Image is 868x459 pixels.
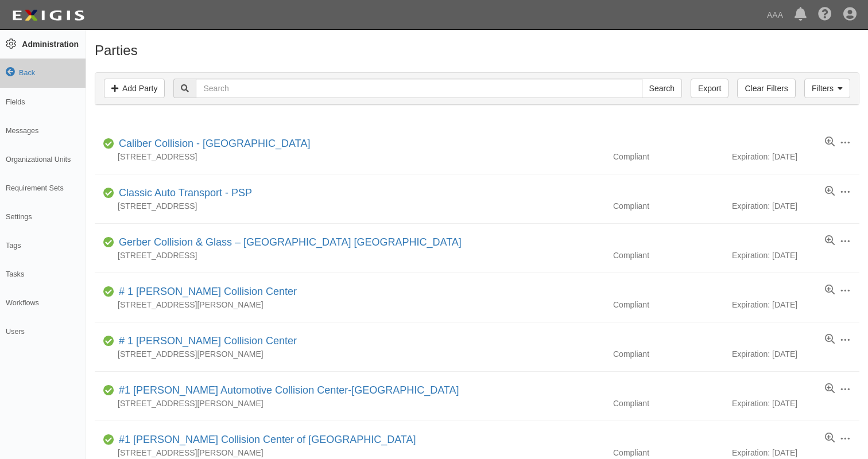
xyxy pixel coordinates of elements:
[95,200,604,212] div: [STREET_ADDRESS]
[114,433,416,448] div: #1 Cochran Collision Center of Greensburg
[119,138,310,149] a: Caliber Collision - [GEOGRAPHIC_DATA]
[114,137,310,151] div: Caliber Collision - Gainesville
[103,337,114,345] i: Compliant
[103,140,114,148] i: Compliant
[95,250,604,261] div: [STREET_ADDRESS]
[732,348,859,360] div: Expiration: [DATE]
[119,286,297,297] a: # 1 [PERSON_NAME] Collision Center
[95,43,859,58] h1: Parties
[691,79,728,98] a: Export
[604,250,732,261] div: Compliant
[119,434,416,445] a: #1 [PERSON_NAME] Collision Center of [GEOGRAPHIC_DATA]
[732,151,859,162] div: Expiration: [DATE]
[604,299,732,310] div: Compliant
[95,447,604,458] div: [STREET_ADDRESS][PERSON_NAME]
[114,186,252,201] div: Classic Auto Transport - PSP
[95,299,604,310] div: [STREET_ADDRESS][PERSON_NAME]
[642,79,682,98] input: Search
[818,8,832,22] i: Help Center - Complianz
[732,447,859,458] div: Expiration: [DATE]
[604,348,732,360] div: Compliant
[825,285,835,296] a: View results summary
[104,79,165,98] a: Add Party
[732,200,859,212] div: Expiration: [DATE]
[103,387,114,395] i: Compliant
[9,5,88,26] img: logo-5460c22ac91f19d4615b14bd174203de0afe785f0fc80cf4dbbc73dc1793850b.png
[732,398,859,409] div: Expiration: [DATE]
[95,151,604,162] div: [STREET_ADDRESS]
[95,348,604,360] div: [STREET_ADDRESS][PERSON_NAME]
[114,235,462,250] div: Gerber Collision & Glass – Houston Brighton
[732,250,859,261] div: Expiration: [DATE]
[737,79,795,98] a: Clear Filters
[119,384,459,396] a: #1 [PERSON_NAME] Automotive Collision Center-[GEOGRAPHIC_DATA]
[732,299,859,310] div: Expiration: [DATE]
[804,79,850,98] a: Filters
[825,235,835,247] a: View results summary
[103,436,114,444] i: Compliant
[761,3,789,26] a: AAA
[825,334,835,345] a: View results summary
[604,447,732,458] div: Compliant
[825,433,835,444] a: View results summary
[103,239,114,247] i: Compliant
[604,200,732,212] div: Compliant
[95,398,604,409] div: [STREET_ADDRESS][PERSON_NAME]
[119,187,252,199] a: Classic Auto Transport - PSP
[119,335,297,347] a: # 1 [PERSON_NAME] Collision Center
[22,40,79,49] strong: Administration
[825,137,835,148] a: View results summary
[114,334,297,349] div: # 1 Cochran Collision Center
[114,285,297,299] div: # 1 Cochran Collision Center
[196,79,642,98] input: Search
[604,398,732,409] div: Compliant
[604,151,732,162] div: Compliant
[119,236,462,248] a: Gerber Collision & Glass – [GEOGRAPHIC_DATA] [GEOGRAPHIC_DATA]
[103,288,114,296] i: Compliant
[825,383,835,395] a: View results summary
[103,189,114,197] i: Compliant
[114,383,459,398] div: #1 Cochran Automotive Collision Center-Monroeville
[825,186,835,197] a: View results summary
